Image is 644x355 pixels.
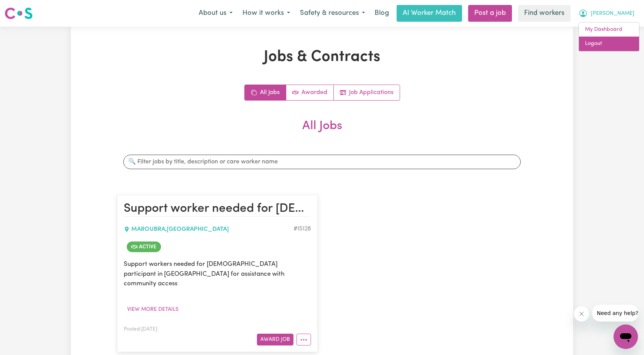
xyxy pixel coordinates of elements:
a: Active jobs [286,85,334,100]
iframe: Button to launch messaging window [614,325,638,349]
span: Job is active [127,241,161,252]
button: Award Job [257,334,293,345]
iframe: Message from company [592,305,638,321]
button: Safety & resources [295,5,370,21]
button: View more details [124,304,182,315]
a: Find workers [518,5,571,22]
h1: Jobs & Contracts [117,48,527,66]
a: Careseekers logo [5,5,33,22]
a: Logout [579,37,639,51]
img: Careseekers logo [5,6,33,20]
div: Job ID #15128 [293,225,311,234]
a: My Dashboard [579,22,639,37]
input: 🔍 Filter jobs by title, description or care worker name [123,155,521,169]
h2: Support worker needed for Male Participant Maroubra NSW [124,201,311,217]
div: MAROUBRA , [GEOGRAPHIC_DATA] [124,225,293,234]
a: Job applications [334,85,400,100]
a: Blog [370,5,394,22]
span: Posted: [DATE] [124,327,157,332]
a: AI Worker Match [397,5,462,22]
span: [PERSON_NAME] [591,10,634,18]
a: All jobs [245,85,286,100]
button: My Account [574,5,639,21]
button: How it works [238,5,295,21]
span: Need any help? [5,5,46,11]
iframe: Close message [574,306,589,321]
button: About us [194,5,238,21]
p: Support workers needed for [DEMOGRAPHIC_DATA] participant in [GEOGRAPHIC_DATA] for assistance wit... [124,260,311,289]
div: My Account [579,22,639,51]
h2: All Jobs [117,119,527,146]
a: Post a job [468,5,512,22]
button: More options [296,334,311,345]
